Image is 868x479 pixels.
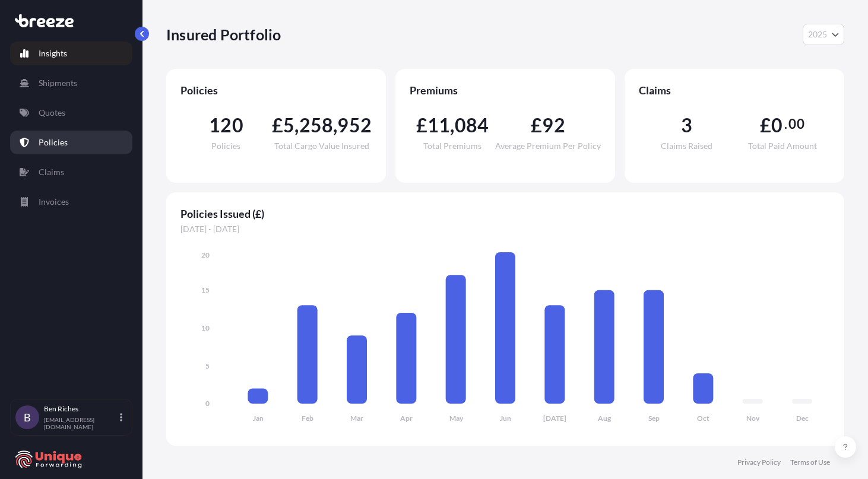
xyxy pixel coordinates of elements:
[299,116,334,135] span: 258
[205,399,210,408] tspan: 0
[400,414,413,423] tspan: Apr
[661,142,712,150] span: Claims Raised
[410,83,601,97] span: Premiums
[10,101,132,125] a: Quotes
[760,116,771,135] span: £
[283,116,294,135] span: 5
[39,107,65,119] p: Quotes
[790,458,830,467] a: Terms of Use
[784,119,787,129] span: .
[333,116,337,135] span: ,
[10,71,132,95] a: Shipments
[337,116,372,135] span: 952
[10,42,132,65] a: Insights
[796,414,809,423] tspan: Dec
[449,414,464,423] tspan: May
[274,142,369,150] span: Total Cargo Value Insured
[10,160,132,184] a: Claims
[294,116,299,135] span: ,
[648,414,660,423] tspan: Sep
[302,414,313,423] tspan: Feb
[205,361,210,370] tspan: 5
[166,25,281,44] p: Insured Portfolio
[180,83,372,97] span: Policies
[44,404,118,414] p: Ben Riches
[272,116,283,135] span: £
[39,166,64,178] p: Claims
[201,323,210,332] tspan: 10
[427,116,450,135] span: 11
[500,414,511,423] tspan: Jun
[253,414,264,423] tspan: Jan
[10,131,132,154] a: Policies
[543,414,566,423] tspan: [DATE]
[201,250,210,259] tspan: 20
[639,83,830,97] span: Claims
[495,142,601,150] span: Average Premium Per Policy
[209,116,243,135] span: 120
[10,190,132,214] a: Invoices
[180,207,830,221] span: Policies Issued (£)
[211,142,240,150] span: Policies
[15,450,83,469] img: organization-logo
[808,28,827,40] span: 2025
[201,286,210,294] tspan: 15
[423,142,481,150] span: Total Premiums
[39,137,68,148] p: Policies
[697,414,709,423] tspan: Oct
[681,116,692,135] span: 3
[39,77,77,89] p: Shipments
[39,196,69,208] p: Invoices
[180,223,830,235] span: [DATE] - [DATE]
[24,411,31,423] span: B
[542,116,565,135] span: 92
[39,47,67,59] p: Insights
[803,24,844,45] button: Year Selector
[748,142,817,150] span: Total Paid Amount
[455,116,489,135] span: 084
[598,414,612,423] tspan: Aug
[44,416,118,430] p: [EMAIL_ADDRESS][DOMAIN_NAME]
[771,116,783,135] span: 0
[531,116,542,135] span: £
[416,116,427,135] span: £
[788,119,804,129] span: 00
[746,414,760,423] tspan: Nov
[350,414,363,423] tspan: Mar
[450,116,454,135] span: ,
[737,458,781,467] a: Privacy Policy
